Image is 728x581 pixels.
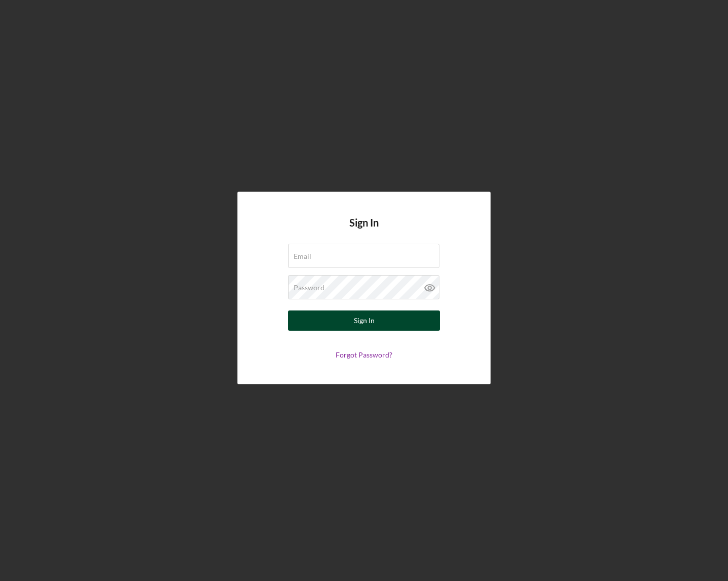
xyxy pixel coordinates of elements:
[354,310,375,331] div: Sign In
[294,284,325,292] label: Password
[288,310,440,331] button: Sign In
[336,350,392,359] a: Forgot Password?
[294,252,311,260] label: Email
[349,217,379,244] h4: Sign In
